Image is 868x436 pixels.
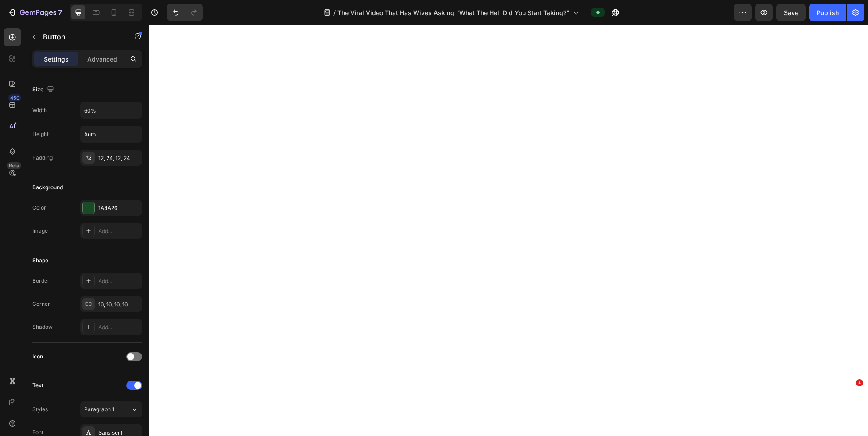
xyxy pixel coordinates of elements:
button: Publish [809,4,846,21]
span: Paragraph 1 [84,405,114,413]
div: Add... [98,323,140,331]
input: Auto [81,102,142,118]
div: Beta [7,162,21,169]
span: Save [784,9,798,16]
button: Save [776,4,806,21]
div: Shadow [32,323,53,331]
button: Paragraph 1 [80,401,142,417]
p: 7 [58,7,62,18]
div: Shape [32,257,48,265]
p: Button [43,31,118,42]
div: Styles [32,405,48,413]
span: 1 [856,379,863,386]
input: Auto [81,126,142,142]
div: Height [32,130,49,138]
p: Settings [44,54,69,64]
span: The Viral Video That Has Wives Asking "What The Hell Did You Start Taking?" [337,8,570,17]
div: 12, 24, 12, 24 [98,154,140,162]
iframe: Intercom live chat [838,393,859,414]
div: Padding [32,154,53,162]
div: Color [32,204,46,212]
div: Undo/Redo [167,4,203,21]
div: Width [32,106,47,114]
div: 450 [8,94,21,101]
div: Corner [32,300,50,308]
div: 1A4A26 [98,204,140,212]
div: Text [32,381,43,389]
span: / [333,8,336,17]
div: Size [32,84,56,96]
div: Image [32,227,48,235]
div: Background [32,183,63,191]
div: Border [32,277,50,285]
div: Icon [32,353,43,361]
div: 16, 16, 16, 16 [98,300,140,308]
iframe: Design area [149,25,868,436]
div: Add... [98,227,140,235]
p: Advanced [87,54,117,64]
div: Add... [98,277,140,285]
div: Publish [817,8,839,17]
button: 7 [4,4,66,21]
